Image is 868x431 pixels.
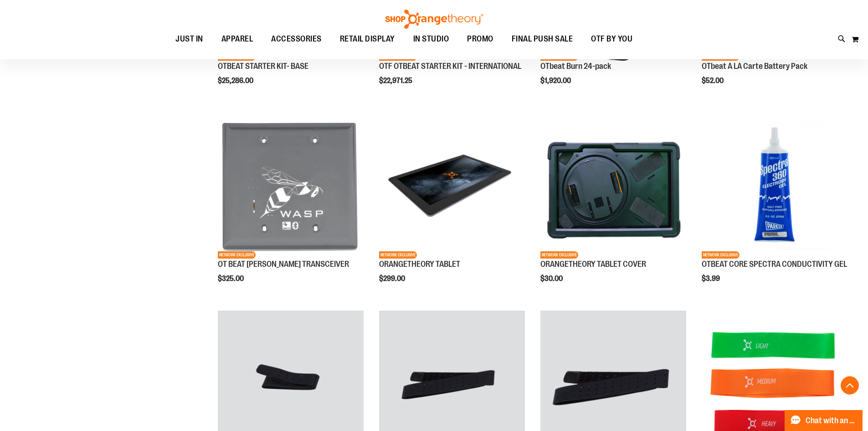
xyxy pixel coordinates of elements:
[540,113,686,260] a: Product image for ORANGETHEORY TABLET COVERNETWORK EXCLUSIVE
[218,275,245,283] span: $325.00
[218,113,364,260] a: Product image for OT BEAT POE TRANSCEIVERNETWORK EXCLUSIVE
[841,376,859,395] button: Back To Top
[591,29,632,49] span: OTF BY YOU
[379,251,417,259] span: NETWORK EXCLUSIVE
[379,77,414,85] span: $22,971.25
[221,29,253,49] span: APPAREL
[702,113,847,260] a: OTBEAT CORE SPECTRA CONDUCTIVITY GELNETWORK EXCLUSIVE
[340,29,395,49] span: RETAIL DISPLAY
[785,410,863,431] button: Chat with an Expert
[218,260,349,269] a: OT BEAT [PERSON_NAME] TRANSCEIVER
[702,77,725,85] span: $52.00
[806,416,857,425] span: Chat with an Expert
[540,62,611,71] a: OTbeat Burn 24-pack
[271,29,322,49] span: ACCESSORIES
[175,29,203,49] span: JUST IN
[213,108,368,306] div: product
[379,275,406,283] span: $299.00
[379,62,521,71] a: OTF OTBEAT STARTER KIT - INTERNATIONAL
[702,62,807,71] a: OTbeat A LA Carte Battery Pack
[540,260,646,269] a: ORANGETHEORY TABLET COVER
[218,62,308,71] a: OTBEAT STARTER KIT- BASE
[536,108,691,306] div: product
[218,251,256,259] span: NETWORK EXCLUSIVE
[702,260,847,269] a: OTBEAT CORE SPECTRA CONDUCTIVITY GEL
[540,275,564,283] span: $30.00
[512,29,573,49] span: FINAL PUSH SALE
[702,251,740,259] span: NETWORK EXCLUSIVE
[540,77,572,85] span: $1,920.00
[697,108,852,306] div: product
[467,29,493,49] span: PROMO
[702,275,721,283] span: $3.99
[540,113,686,259] img: Product image for ORANGETHEORY TABLET COVER
[379,113,525,259] img: Product image for ORANGETHEORY TABLET
[375,108,529,306] div: product
[384,10,484,29] img: Shop Orangetheory
[218,77,255,85] span: $25,286.00
[218,113,364,259] img: Product image for OT BEAT POE TRANSCEIVER
[379,260,460,269] a: ORANGETHEORY TABLET
[379,113,525,260] a: Product image for ORANGETHEORY TABLETNETWORK EXCLUSIVE
[540,251,578,259] span: NETWORK EXCLUSIVE
[413,29,449,49] span: IN STUDIO
[702,113,847,259] img: OTBEAT CORE SPECTRA CONDUCTIVITY GEL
